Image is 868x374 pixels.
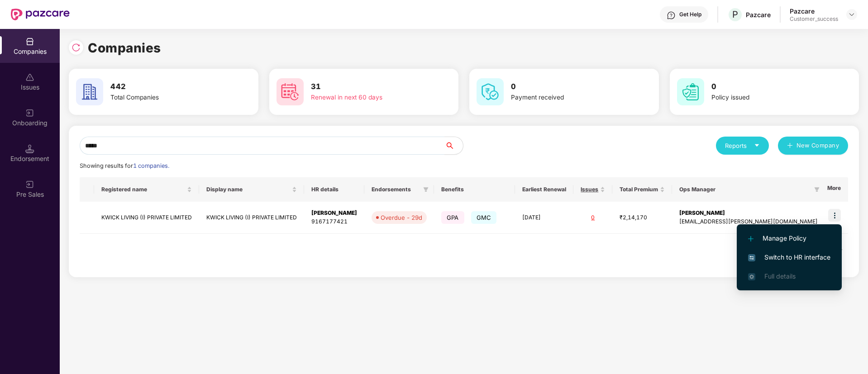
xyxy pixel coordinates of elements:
h1: Companies [88,38,161,58]
img: svg+xml;base64,PHN2ZyBpZD0iSXNzdWVzX2Rpc2FibGVkIiB4bWxucz0iaHR0cDovL3d3dy53My5vcmcvMjAwMC9zdmciIH... [25,73,34,82]
span: Full details [764,272,796,280]
span: 1 companies. [133,162,169,169]
img: svg+xml;base64,PHN2ZyB4bWxucz0iaHR0cDovL3d3dy53My5vcmcvMjAwMC9zdmciIHdpZHRoPSIxNi4zNjMiIGhlaWdodD... [748,273,755,280]
span: filter [814,187,820,192]
div: [EMAIL_ADDRESS][PERSON_NAME][DOMAIN_NAME] [679,218,818,226]
span: Switch to HR interface [748,252,830,262]
span: filter [423,187,429,192]
img: svg+xml;base64,PHN2ZyB3aWR0aD0iMjAiIGhlaWdodD0iMjAiIHZpZXdCb3g9IjAgMCAyMCAyMCIgZmlsbD0ibm9uZSIgeG... [25,109,34,118]
div: ₹2,14,170 [620,213,665,222]
div: 0 [581,213,605,222]
div: Renewal in next 60 days [311,93,425,103]
img: svg+xml;base64,PHN2ZyBpZD0iSGVscC0zMngzMiIgeG1sbnM9Imh0dHA6Ly93d3cudzMub3JnLzIwMDAvc3ZnIiB3aWR0aD... [667,11,676,20]
h3: 442 [110,81,224,93]
td: KWICK LIVING (I) PRIVATE LIMITED [94,202,199,234]
span: GMC [471,211,497,224]
img: svg+xml;base64,PHN2ZyB4bWxucz0iaHR0cDovL3d3dy53My5vcmcvMjAwMC9zdmciIHdpZHRoPSI2MCIgaGVpZ2h0PSI2MC... [677,78,704,105]
div: 9167177421 [311,218,357,226]
h3: 0 [511,81,625,93]
img: svg+xml;base64,PHN2ZyB4bWxucz0iaHR0cDovL3d3dy53My5vcmcvMjAwMC9zdmciIHdpZHRoPSIxMi4yMDEiIGhlaWdodD... [748,236,754,241]
div: Policy issued [711,93,825,103]
div: Total Companies [110,93,224,103]
th: Display name [199,177,304,202]
div: Reports [725,141,760,150]
img: icon [828,209,841,222]
img: svg+xml;base64,PHN2ZyBpZD0iUmVsb2FkLTMyeDMyIiB4bWxucz0iaHR0cDovL3d3dy53My5vcmcvMjAwMC9zdmciIHdpZH... [72,43,81,52]
th: Registered name [94,177,199,202]
img: svg+xml;base64,PHN2ZyB3aWR0aD0iMjAiIGhlaWdodD0iMjAiIHZpZXdCb3g9IjAgMCAyMCAyMCIgZmlsbD0ibm9uZSIgeG... [25,180,34,189]
span: Display name [206,186,290,193]
th: Benefits [434,177,515,202]
img: svg+xml;base64,PHN2ZyBpZD0iRHJvcGRvd24tMzJ4MzIiIHhtbG5zPSJodHRwOi8vd3d3LnczLm9yZy8yMDAwL3N2ZyIgd2... [848,11,855,18]
div: Payment received [511,93,625,103]
div: [PERSON_NAME] [311,209,357,218]
div: Get Help [679,11,701,18]
span: Showing results for [80,162,169,169]
h3: 0 [711,81,825,93]
span: GPA [441,211,464,224]
img: svg+xml;base64,PHN2ZyB4bWxucz0iaHR0cDovL3d3dy53My5vcmcvMjAwMC9zdmciIHdpZHRoPSIxNiIgaGVpZ2h0PSIxNi... [748,254,755,261]
span: New Company [796,141,839,150]
img: svg+xml;base64,PHN2ZyB4bWxucz0iaHR0cDovL3d3dy53My5vcmcvMjAwMC9zdmciIHdpZHRoPSI2MCIgaGVpZ2h0PSI2MC... [76,78,103,105]
div: [PERSON_NAME] [679,209,818,218]
th: Total Premium [612,177,672,202]
button: search [444,137,463,155]
span: Endorsements [372,186,420,193]
span: Issues [581,186,598,193]
button: plusNew Company [778,137,848,155]
span: plus [787,142,793,150]
img: svg+xml;base64,PHN2ZyBpZD0iQ29tcGFuaWVzIiB4bWxucz0iaHR0cDovL3d3dy53My5vcmcvMjAwMC9zdmciIHdpZHRoPS... [25,37,34,46]
span: Total Premium [620,186,658,193]
img: svg+xml;base64,PHN2ZyB4bWxucz0iaHR0cDovL3d3dy53My5vcmcvMjAwMC9zdmciIHdpZHRoPSI2MCIgaGVpZ2h0PSI2MC... [477,78,504,105]
div: Pazcare [746,10,771,19]
span: Ops Manager [679,186,811,193]
th: Earliest Renewal [515,177,573,202]
h3: 31 [311,81,425,93]
span: Manage Policy [748,233,830,243]
span: P [732,9,738,20]
th: More [820,177,848,202]
div: Overdue - 29d [381,213,422,222]
td: KWICK LIVING (I) PRIVATE LIMITED [199,202,304,234]
img: New Pazcare Logo [11,9,70,20]
div: Pazcare [790,7,838,15]
td: [DATE] [515,202,573,234]
img: svg+xml;base64,PHN2ZyB3aWR0aD0iMTQuNSIgaGVpZ2h0PSIxNC41IiB2aWV3Qm94PSIwIDAgMTYgMTYiIGZpbGw9Im5vbm... [25,144,34,153]
span: filter [421,184,430,195]
span: caret-down [754,142,760,148]
div: Customer_success [790,15,838,23]
img: svg+xml;base64,PHN2ZyB4bWxucz0iaHR0cDovL3d3dy53My5vcmcvMjAwMC9zdmciIHdpZHRoPSI2MCIgaGVpZ2h0PSI2MC... [277,78,304,105]
th: Issues [573,177,612,202]
th: HR details [304,177,364,202]
span: search [444,142,463,149]
span: Registered name [101,186,185,193]
span: filter [812,184,821,195]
